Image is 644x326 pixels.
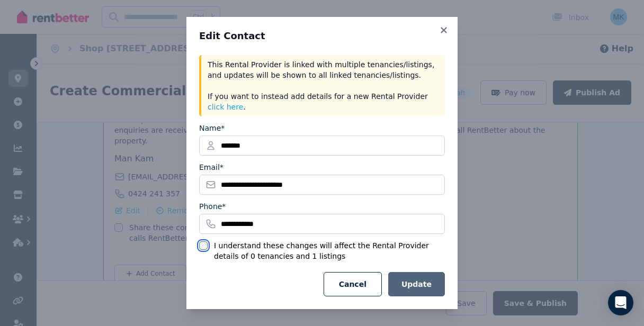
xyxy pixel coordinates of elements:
button: Cancel [324,272,382,296]
div: Open Intercom Messenger [608,290,633,315]
label: I understand these changes will affect the Rental Provider details of 0 tenancies and 1 listings [214,240,445,261]
button: click here [208,102,243,112]
p: This Rental Provider is linked with multiple tenancies/listings, and updates will be shown to all... [208,59,439,112]
label: Phone* [199,201,226,212]
button: Update [388,272,445,296]
h3: Edit Contact [199,30,445,42]
label: Name* [199,123,225,133]
label: Email* [199,162,223,173]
